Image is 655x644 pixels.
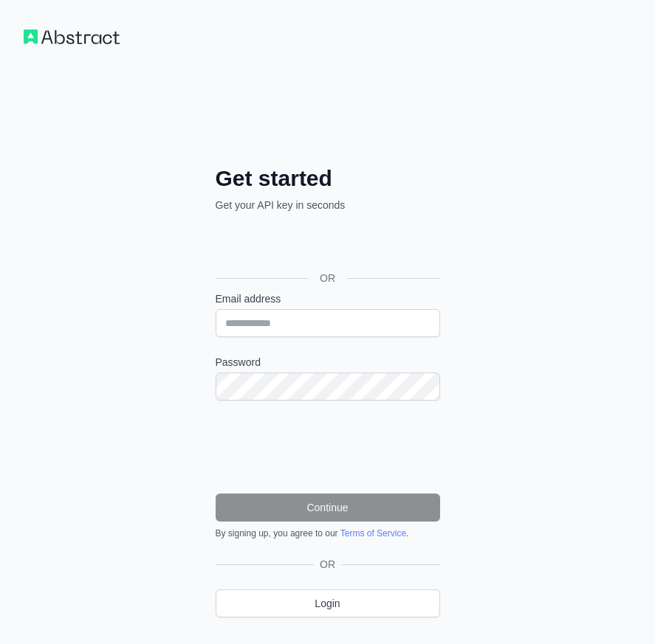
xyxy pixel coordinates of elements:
[216,198,440,212] p: Get your API key in seconds
[216,165,440,192] h2: Get started
[208,229,445,261] iframe: Nút Đăng nhập bằng Google
[340,528,406,539] a: Terms of Service
[216,355,440,370] label: Password
[24,30,120,44] img: Workflow
[216,418,440,476] iframe: reCAPTCHA
[216,291,440,306] label: Email address
[216,589,440,617] a: Login
[308,271,347,285] span: OR
[314,557,341,572] span: OR
[216,527,440,539] div: By signing up, you agree to our .
[216,494,440,522] button: Continue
